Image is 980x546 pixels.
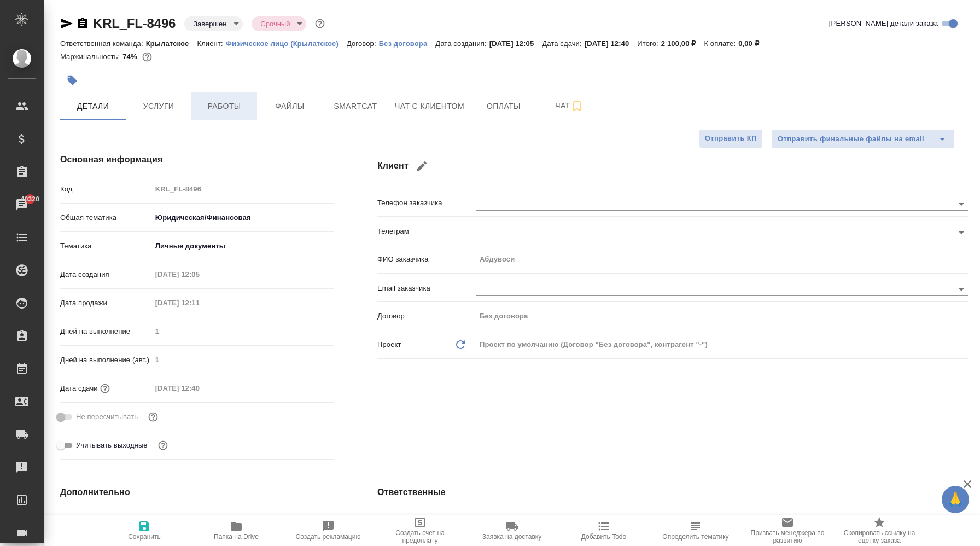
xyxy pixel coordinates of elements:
[14,194,46,205] span: 40320
[60,39,146,48] p: Ответственная команда:
[738,39,767,48] p: 0,00 ₽
[151,181,334,197] input: Пустое поле
[377,486,968,499] h4: Ответственные
[377,283,476,294] p: Email заказчика
[60,355,151,365] p: Дней на выполнение (авт.)
[151,295,247,311] input: Пустое поле
[570,100,584,113] svg: Подписаться
[466,515,558,546] button: Заявка на доставку
[377,254,476,265] p: ФИО заказчика
[76,17,89,30] button: Скопировать ссылку
[840,529,919,544] span: Скопировать ссылку на оценку заказа
[650,515,742,546] button: Определить тематику
[60,17,73,30] button: Скопировать ссылку для ЯМессенджера
[151,514,334,530] input: Пустое поле
[661,39,704,48] p: 2 100,00 ₽
[151,237,334,255] div: Личные документы
[60,326,151,337] p: Дней на выполнение
[329,100,382,113] span: Smartcat
[60,241,151,252] p: Тематика
[699,129,763,148] button: Отправить КП
[226,39,347,48] p: Физическое лицо (Крылатское)
[257,19,293,28] button: Срочный
[198,100,250,113] span: Работы
[190,19,230,28] button: Завершен
[476,251,968,267] input: Пустое поле
[264,100,316,113] span: Файлы
[3,191,41,218] a: 40320
[477,100,530,113] span: Оплаты
[151,266,247,282] input: Пустое поле
[60,269,151,280] p: Дата создания
[282,515,374,546] button: Создать рекламацию
[226,38,347,48] a: Физическое лицо (Крылатское)
[585,39,638,48] p: [DATE] 12:40
[435,39,489,48] p: Дата создания:
[778,133,924,146] span: Отправить финальные файлы на email
[377,339,401,350] p: Проект
[60,486,334,499] h4: Дополнительно
[377,311,476,322] p: Договор
[954,282,969,297] button: Open
[98,515,190,546] button: Сохранить
[122,53,139,61] p: 74%
[60,53,122,61] p: Маржинальность:
[543,99,596,113] span: Чат
[67,100,119,113] span: Детали
[146,410,160,424] button: Включи, если не хочешь, чтобы указанная дата сдачи изменилась после переставления заказа в 'Подтв...
[489,39,542,48] p: [DATE] 12:05
[379,38,436,48] a: Без договора
[662,533,728,541] span: Определить тематику
[60,383,98,394] p: Дата сдачи
[374,515,466,546] button: Создать счет на предоплату
[214,533,259,541] span: Папка на Drive
[377,153,968,179] h4: Клиент
[377,198,476,208] p: Телефон заказчика
[128,533,161,541] span: Сохранить
[833,515,925,546] button: Скопировать ссылку на оценку заказа
[347,39,379,48] p: Договор:
[829,18,938,29] span: [PERSON_NAME] детали заказа
[151,352,334,368] input: Пустое поле
[76,411,138,422] span: Не пересчитывать
[742,515,833,546] button: Призвать менеджера по развитию
[705,132,757,145] span: Отправить КП
[954,196,969,212] button: Open
[772,129,955,149] div: split button
[381,529,459,544] span: Создать счет на предоплату
[151,380,247,396] input: Пустое поле
[140,50,154,64] button: 455.00 RUB;
[60,68,84,92] button: Добавить тэг
[151,323,334,339] input: Пустое поле
[313,16,327,31] button: Доп статусы указывают на важность/срочность заказа
[581,533,626,541] span: Добавить Todo
[60,298,151,309] p: Дата продажи
[60,184,151,195] p: Код
[637,39,661,48] p: Итого:
[132,100,185,113] span: Услуги
[942,486,969,513] button: 🙏
[296,533,361,541] span: Создать рекламацию
[946,488,965,511] span: 🙏
[156,438,170,452] button: Выбери, если сб и вс нужно считать рабочими днями для выполнения заказа.
[772,129,930,149] button: Отправить финальные файлы на email
[93,16,176,31] a: KRL_FL-8496
[482,533,541,541] span: Заявка на доставку
[98,381,112,396] button: Если добавить услуги и заполнить их объемом, то дата рассчитается автоматически
[748,529,827,544] span: Призвать менеджера по развитию
[379,39,436,48] p: Без договора
[190,515,282,546] button: Папка на Drive
[252,16,306,31] div: Завершен
[60,153,334,166] h4: Основная информация
[146,39,197,48] p: Крылатское
[60,212,151,223] p: Общая тематика
[558,515,650,546] button: Добавить Todo
[377,226,476,237] p: Телеграм
[479,509,505,536] button: Добавить менеджера
[151,208,334,227] div: Юридическая/Финансовая
[476,335,968,354] div: Проект по умолчанию (Договор "Без договора", контрагент "-")
[542,39,584,48] p: Дата сдачи:
[184,16,243,31] div: Завершен
[197,39,225,48] p: Клиент:
[76,440,148,451] span: Учитывать выходные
